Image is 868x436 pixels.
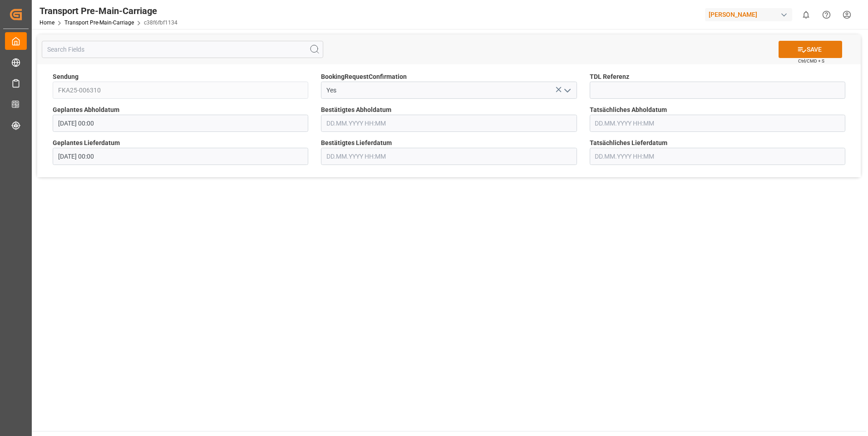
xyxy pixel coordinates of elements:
span: Bestätigtes Abholdatum [321,105,391,115]
button: SAVE [779,41,842,58]
input: Search Fields [42,41,323,58]
span: Geplantes Abholdatum [53,105,119,115]
input: DD.MM.YYYY HH:MM [53,148,308,165]
a: Transport Pre-Main-Carriage [64,19,134,26]
a: Home [39,19,54,26]
button: open menu [560,83,573,97]
input: DD.MM.YYYY HH:MM [590,115,845,132]
span: Sendung [53,72,79,82]
span: BookingRequestConfirmation [321,72,407,82]
button: show 0 new notifications [796,5,816,25]
input: DD.MM.YYYY HH:MM [321,148,577,165]
span: Tatsächliches Abholdatum [590,105,667,115]
span: Geplantes Lieferdatum [53,138,120,148]
span: Tatsächliches Lieferdatum [590,138,667,148]
button: Help Center [816,5,837,25]
input: DD.MM.YYYY HH:MM [321,115,577,132]
span: TDL Referenz [590,72,629,82]
span: Ctrl/CMD + S [798,58,824,64]
span: Bestätigtes Lieferdatum [321,138,392,148]
input: DD.MM.YYYY HH:MM [590,148,845,165]
input: DD.MM.YYYY HH:MM [53,115,308,132]
div: [PERSON_NAME] [705,8,792,21]
button: [PERSON_NAME] [705,6,796,23]
div: Transport Pre-Main-Carriage [39,4,178,18]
